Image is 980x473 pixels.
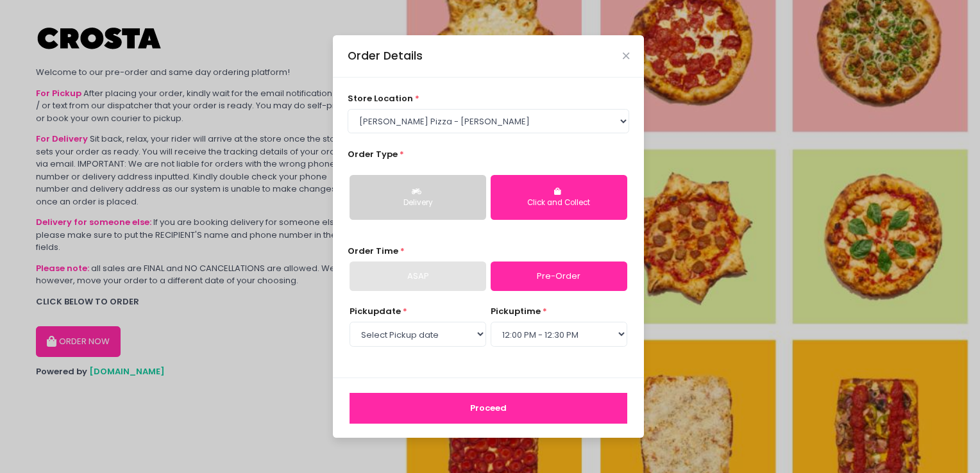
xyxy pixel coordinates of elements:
[348,47,423,64] div: Order Details
[350,175,486,220] button: Delivery
[491,305,541,317] span: pickup time
[491,175,627,220] button: Click and Collect
[348,148,398,160] span: Order Type
[500,197,618,209] div: Click and Collect
[348,245,398,257] span: Order Time
[350,305,401,317] span: Pickup date
[348,92,413,104] span: store location
[359,197,477,209] div: Delivery
[491,261,627,291] a: Pre-Order
[623,53,629,59] button: Close
[350,393,627,424] button: Proceed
